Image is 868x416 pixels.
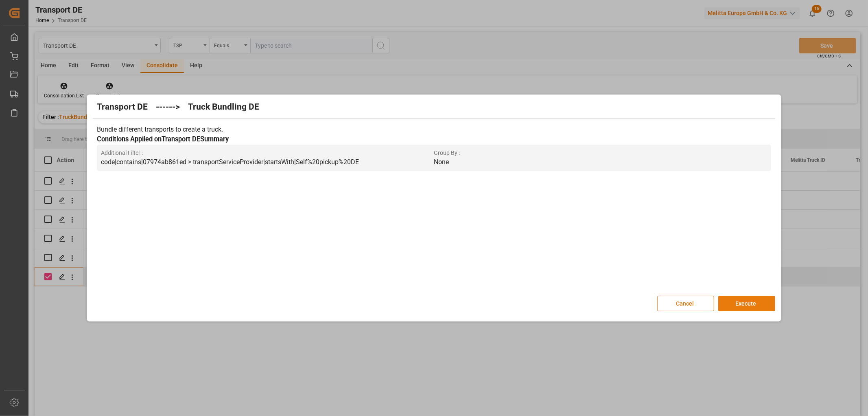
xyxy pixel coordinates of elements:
span: Group By : [434,149,767,157]
p: None [434,157,767,167]
h3: Conditions Applied on Transport DE Summary [97,134,771,145]
button: Cancel [657,296,714,311]
h2: Transport DE [97,101,148,114]
h2: ------> [156,101,180,114]
span: Additional Filter : [101,149,434,157]
p: Bundle different transports to create a truck. [97,125,771,134]
button: Execute [718,296,775,311]
h2: Truck Bundling DE [188,101,259,114]
p: code|contains|07974ab861ed > transportServiceProvider|startsWith|Self%20pickup%20DE [101,157,434,167]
